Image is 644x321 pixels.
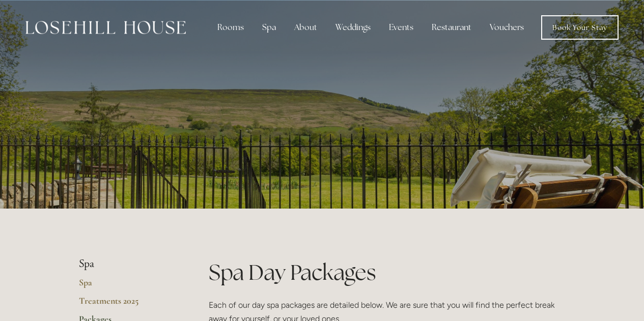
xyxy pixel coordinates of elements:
[209,257,566,287] h1: Spa Day Packages
[327,17,379,38] div: Weddings
[79,277,176,295] a: Spa
[254,17,284,38] div: Spa
[79,295,176,313] a: Treatments 2025
[541,15,619,40] a: Book Your Stay
[209,17,252,38] div: Rooms
[79,257,176,271] li: Spa
[25,21,186,34] img: Losehill House
[482,17,532,38] a: Vouchers
[424,17,480,38] div: Restaurant
[286,17,325,38] div: About
[381,17,422,38] div: Events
